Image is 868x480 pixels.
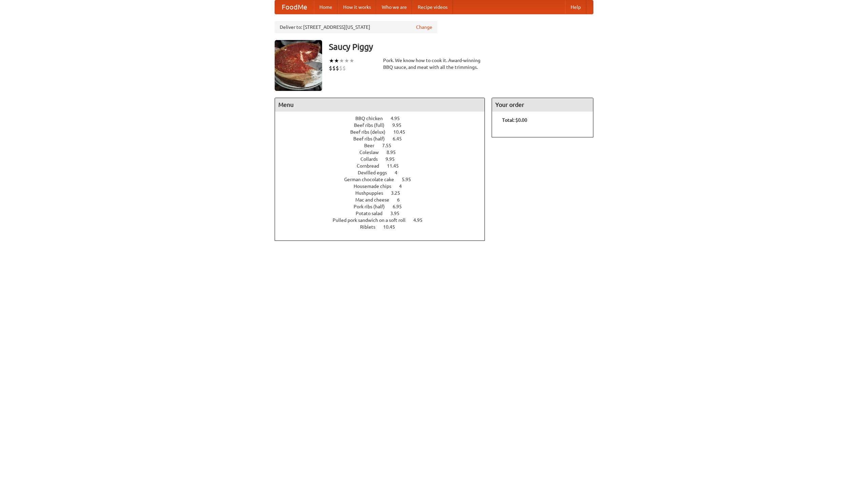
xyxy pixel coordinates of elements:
a: Potato salad 3.95 [356,211,412,216]
h3: Saucy Piggy [329,40,593,54]
a: Cornbread 11.45 [357,163,411,169]
li: ★ [344,57,349,64]
span: Beef ribs (full) [354,122,391,128]
li: $ [336,64,339,72]
b: Total: $0.00 [502,117,527,123]
a: Recipe videos [412,0,453,14]
span: Riblets [360,224,382,230]
li: $ [329,64,332,72]
span: 6 [397,197,407,203]
a: Beef ribs (full) 9.95 [354,122,414,128]
a: FoodMe [275,0,314,14]
span: 11.45 [387,163,406,169]
a: Pulled pork sandwich on a soft roll 4.95 [333,217,435,223]
span: 8.95 [387,150,402,155]
a: Beer 7.55 [364,143,404,148]
a: Pork ribs (half) 6.95 [354,204,414,209]
span: Housemade chips [354,184,398,189]
a: Who we are [376,0,412,14]
h4: Menu [275,98,485,112]
span: Beef ribs (delux) [350,129,392,135]
span: 9.95 [386,156,401,162]
a: Devilled eggs 4 [358,170,410,175]
li: $ [332,64,336,72]
a: Hushpuppies 3.25 [355,190,413,196]
span: 4 [399,184,409,189]
a: Collards 9.95 [360,156,407,162]
span: 4 [395,170,404,175]
a: Home [314,0,338,14]
li: ★ [329,57,334,64]
span: Beer [364,143,381,148]
li: ★ [349,57,354,64]
li: $ [339,64,342,72]
span: 4.95 [413,217,429,223]
span: Hushpuppies [355,190,390,196]
span: 9.95 [392,122,408,128]
span: Mac and cheese [355,197,396,203]
span: Pulled pork sandwich on a soft roll [333,217,412,223]
div: Pork. We know how to cook it. Award-winning BBQ sauce, and meat with all the trimmings. [383,57,485,71]
a: Coleslaw 8.95 [359,150,408,155]
span: 10.45 [393,129,412,135]
a: Housemade chips 4 [354,184,414,189]
a: Help [565,0,586,14]
a: BBQ chicken 4.95 [355,116,412,121]
span: 6.45 [393,136,409,141]
span: Cornbread [357,163,386,169]
span: BBQ chicken [355,116,390,121]
span: 4.95 [391,116,407,121]
span: 6.95 [393,204,409,209]
h4: Your order [492,98,593,112]
img: angular.jpg [275,40,322,91]
a: Mac and cheese 6 [355,197,412,203]
span: Devilled eggs [358,170,394,175]
a: Riblets 10.45 [360,224,408,230]
span: Potato salad [356,211,389,216]
li: ★ [339,57,344,64]
span: 7.55 [382,143,398,148]
span: Beef ribs (half) [353,136,392,141]
li: $ [342,64,346,72]
a: How it works [338,0,376,14]
span: German chocolate cake [344,177,401,182]
span: Collards [360,156,384,162]
span: Pork ribs (half) [354,204,392,209]
a: German chocolate cake 5.95 [344,177,423,182]
span: 10.45 [383,224,402,230]
a: Change [416,24,432,31]
span: 3.25 [391,190,407,196]
li: ★ [334,57,339,64]
a: Beef ribs (delux) 10.45 [350,129,418,135]
span: 3.95 [390,211,406,216]
span: 5.95 [402,177,418,182]
a: Beef ribs (half) 6.45 [353,136,414,141]
div: Deliver to: [STREET_ADDRESS][US_STATE] [275,21,437,33]
span: Coleslaw [359,150,386,155]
